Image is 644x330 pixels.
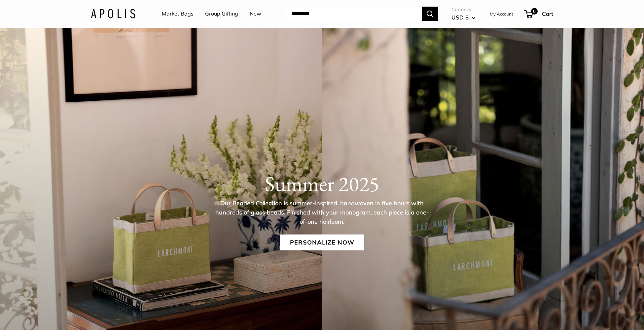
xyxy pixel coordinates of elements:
a: My Account [490,10,513,18]
span: Currency [451,5,476,14]
p: Our Beaded Collection is summer-inspired, handwoven in five hours with hundreds of glass beads. F... [215,198,429,226]
span: 0 [531,8,538,15]
span: USD $ [451,14,469,21]
button: USD $ [451,12,476,23]
iframe: Sign Up via Text for Offers [5,305,71,325]
a: Group Gifting [205,9,238,19]
span: Cart [542,10,553,17]
input: Search... [286,7,422,21]
a: Personalize Now [280,234,364,250]
button: Search [422,7,438,21]
a: Market Bags [162,9,194,19]
a: 0 Cart [525,9,553,19]
h1: Summer 2025 [91,171,553,196]
a: New [250,9,261,19]
img: Apolis [91,9,135,18]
